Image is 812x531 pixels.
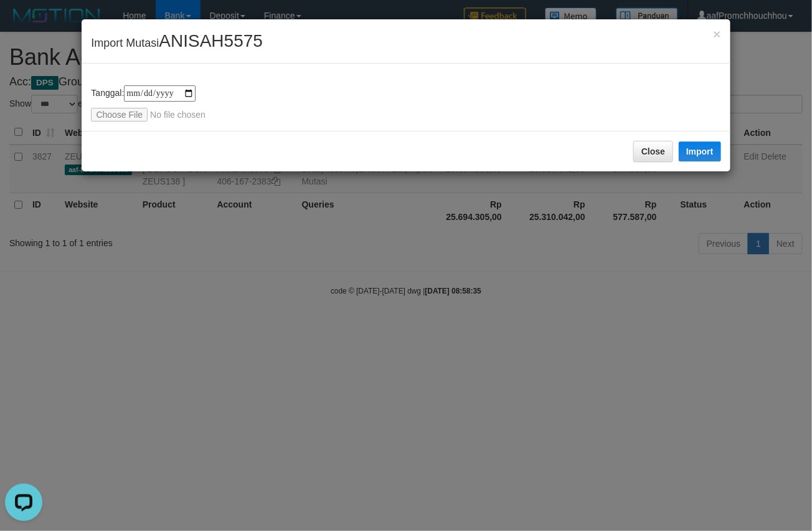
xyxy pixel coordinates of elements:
div: Tanggal: [91,85,720,122]
span: ANISAH5575 [159,31,263,50]
button: Open LiveChat chat widget [5,5,42,42]
span: × [713,27,720,41]
span: Import Mutasi [91,37,263,49]
button: Import [679,141,721,161]
button: Close [633,141,673,162]
button: Close [713,27,720,41]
